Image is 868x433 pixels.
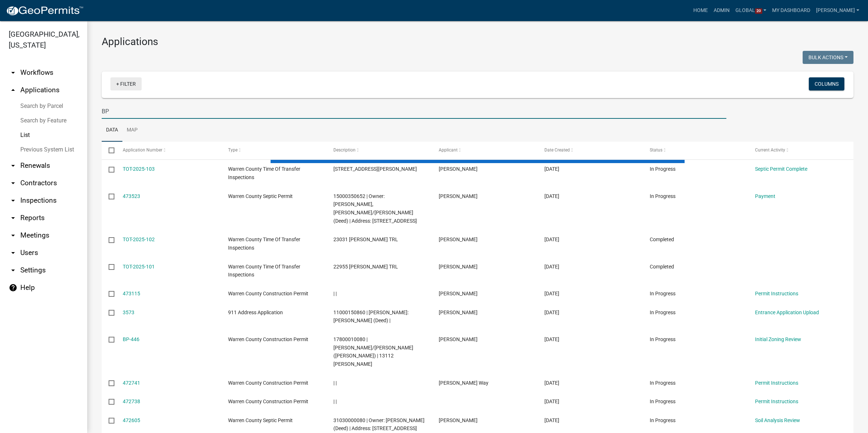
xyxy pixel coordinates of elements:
span: 3726 MCGREGOR ST [333,166,417,172]
datatable-header-cell: Date Created [537,142,642,159]
span: Application Number [123,147,162,153]
span: 09/04/2025 [544,236,559,242]
span: In Progress [650,417,676,423]
a: Septic Permit Complete [755,166,807,172]
span: Warren County Septic Permit [228,417,293,423]
a: Home [690,4,711,17]
datatable-header-cell: Select [102,142,115,159]
a: 472605 [123,417,140,423]
i: arrow_drop_down [9,179,17,187]
a: 472738 [123,398,140,404]
span: 09/03/2025 [544,309,559,315]
a: TOT-2025-102 [123,236,155,242]
a: Map [122,119,142,142]
span: In Progress [650,309,676,315]
span: | | [333,380,337,386]
a: 473115 [123,291,140,296]
span: Samuel juarez [439,291,478,296]
a: [PERSON_NAME] [813,4,862,17]
a: BP-446 [123,336,139,342]
i: arrow_drop_down [9,248,17,257]
span: Glen Bedwell [439,193,478,199]
span: Luke Harris [439,336,478,342]
span: Completed [650,264,674,270]
span: Tyler Till [439,236,478,242]
span: 15000350652 | Owner: STEWART, DREW ALLEN/KATELYN (Deed) | Address: 6815 50TH AVE [333,193,417,224]
span: 09/03/2025 [544,291,559,296]
span: 22955 BUCHANAN TRL [333,264,398,270]
a: 472741 [123,380,140,386]
span: Current Activity [755,147,785,153]
span: Becky Schultz [439,309,478,315]
a: Permit Instructions [755,380,798,386]
datatable-header-cell: Application Number [115,142,221,159]
i: arrow_drop_down [9,161,17,170]
span: 09/04/2025 [544,193,559,199]
a: Entrance Application Upload [755,309,819,315]
span: Warren County Construction Permit [228,291,308,296]
a: 473523 [123,193,140,199]
a: Payment [755,193,775,199]
span: David Scott Whipple [439,417,478,423]
span: 09/03/2025 [544,336,559,342]
a: 3573 [123,309,134,315]
span: 09/02/2025 [544,417,559,423]
span: 09/02/2025 [544,398,559,404]
span: 09/02/2025 [544,380,559,386]
span: 09/04/2025 [544,264,559,270]
a: My Dashboard [769,4,813,17]
span: In Progress [650,336,676,342]
button: Columns [809,77,844,90]
span: In Progress [650,291,676,296]
a: + Filter [110,77,142,90]
span: Applicant [439,147,458,153]
i: arrow_drop_down [9,231,17,240]
span: | | [333,398,337,404]
a: Data [102,119,122,142]
i: arrow_drop_down [9,68,17,77]
span: Tyler Till [439,166,478,172]
datatable-header-cell: Type [221,142,326,159]
span: Warren County Time Of Transfer Inspections [228,166,300,180]
a: Permit Instructions [755,291,798,296]
a: TOT-2025-103 [123,166,155,172]
span: In Progress [650,398,676,404]
span: In Progress [650,380,676,386]
datatable-header-cell: Status [643,142,748,159]
span: 20 [755,8,762,14]
span: 23031 BUCHANAN TRL [333,236,398,242]
span: Warren County Construction Permit [228,380,308,386]
span: 11000150860 | Deedholder: PUTZ, ALBERT E LE (Deed) | [333,309,409,324]
span: 31030000080 | Owner: WHIPPLE, DAVID S (Deed) | Address: 14653 92ND LN [333,417,425,432]
i: arrow_drop_down [9,196,17,205]
h3: Applications [102,36,853,48]
span: Tyler Till [439,264,478,270]
span: | | [333,291,337,296]
span: Warren County Construction Permit [228,336,308,342]
span: Warren County Septic Permit [228,193,293,199]
datatable-header-cell: Description [326,142,432,159]
i: help [9,283,17,292]
span: Completed [650,236,674,242]
span: Type [228,147,238,153]
span: Warren County Time Of Transfer Inspections [228,264,300,278]
i: arrow_drop_up [9,86,17,94]
a: Initial Zoning Review [755,336,801,342]
datatable-header-cell: Current Activity [748,142,853,159]
span: Warren County Time Of Transfer Inspections [228,236,300,251]
span: Clark Way [439,380,488,386]
span: 17800010080 | CARVER, THOMAS/LINDA L (Deed) | 13112 NEVAN TRL [333,336,413,367]
span: Warren County Construction Permit [228,398,308,404]
a: Soil Analysis Review [755,417,800,423]
a: Permit Instructions [755,398,798,404]
a: Admin [711,4,733,17]
span: In Progress [650,193,676,199]
span: 09/04/2025 [544,166,559,172]
span: Status [650,147,662,153]
i: arrow_drop_down [9,214,17,222]
span: Description [333,147,356,153]
a: TOT-2025-101 [123,264,155,270]
button: Bulk Actions [803,51,853,64]
datatable-header-cell: Applicant [432,142,537,159]
span: In Progress [650,166,676,172]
